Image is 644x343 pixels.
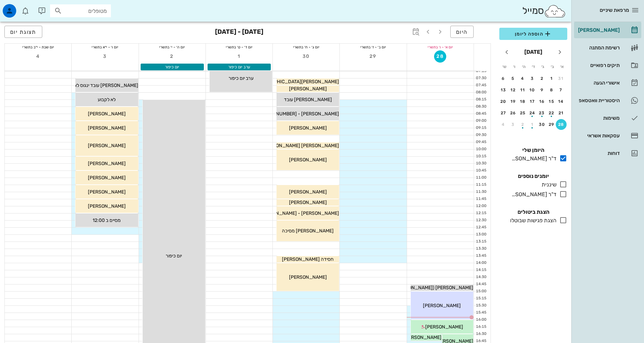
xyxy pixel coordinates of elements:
[546,111,557,115] div: 22
[498,111,509,115] div: 27
[474,196,488,202] div: 11:45
[250,79,339,85] span: [PERSON_NAME][DEMOGRAPHIC_DATA]
[536,99,547,104] div: 16
[574,110,641,126] a: משימות
[527,111,538,115] div: 24
[546,96,557,107] button: 15
[474,267,488,273] div: 14:15
[600,7,629,13] span: מרפאת שיניים
[539,61,547,72] th: ג׳
[519,61,528,72] th: ה׳
[474,90,488,95] div: 08:00
[474,225,488,230] div: 12:45
[556,108,567,118] button: 21
[577,45,620,50] div: רשימת המתנה
[215,26,263,39] h3: [DATE] - [DATE]
[340,44,406,50] div: יום ב׳ - ז׳ בתשרי
[289,86,327,92] span: [PERSON_NAME]
[509,61,518,72] th: ו׳
[282,256,334,262] span: חסידה [PERSON_NAME]
[423,303,461,308] span: [PERSON_NAME]
[501,46,513,58] button: חודש הבא
[474,274,488,280] div: 14:30
[577,63,620,68] div: תיקים רפואיים
[498,119,509,130] button: 4
[508,96,519,107] button: 19
[536,85,547,95] button: 9
[20,5,24,9] span: תג
[474,175,488,181] div: 11:00
[574,128,641,144] a: עסקאות אשראי
[300,50,312,63] button: 30
[517,122,528,127] div: 2
[474,97,488,102] div: 08:15
[527,122,538,127] div: 1
[88,143,126,148] span: [PERSON_NAME]
[98,97,116,102] span: לא לקבוע
[407,44,474,50] div: יום א׳ - ו׳ בתשרי
[536,108,547,118] button: 23
[546,122,557,127] div: 29
[498,73,509,84] button: 6
[498,122,509,127] div: 4
[508,111,519,115] div: 26
[166,253,182,259] span: יום כיפור
[425,324,463,330] span: [PERSON_NAME]
[498,76,509,81] div: 6
[367,53,379,59] span: 29
[474,310,488,316] div: 15:45
[554,46,566,58] button: חודש שעבר
[536,111,547,115] div: 23
[527,76,538,81] div: 3
[474,168,488,174] div: 10:45
[262,143,339,148] span: [PERSON_NAME] [PERSON_NAME]
[499,146,567,154] h4: היומן שלי
[474,281,488,287] div: 14:45
[434,50,446,63] button: 28
[558,61,567,72] th: א׳
[88,175,126,181] span: [PERSON_NAME]
[508,73,519,84] button: 5
[474,125,488,131] div: 09:15
[300,53,312,59] span: 30
[166,50,178,63] button: 2
[546,119,557,130] button: 29
[474,260,488,266] div: 14:00
[556,122,567,127] div: 28
[474,232,488,237] div: 13:00
[556,99,567,104] div: 14
[474,118,488,124] div: 09:00
[88,125,126,131] span: [PERSON_NAME]
[474,203,488,209] div: 12:00
[508,99,519,104] div: 19
[509,155,556,163] div: ד"ר [PERSON_NAME]
[32,53,44,59] span: 4
[536,119,547,130] button: 30
[527,96,538,107] button: 17
[546,99,557,104] div: 15
[556,111,567,115] div: 21
[474,189,488,195] div: 11:30
[527,119,538,130] button: 1
[289,200,327,205] span: [PERSON_NAME]
[228,65,250,69] span: ערב יום כיפור
[505,30,562,38] span: הוספה ליומן
[474,182,488,188] div: 11:15
[556,119,567,130] button: 28
[99,53,111,59] span: 3
[577,80,620,86] div: אישורי הגעה
[5,44,71,50] div: יום שבת - י״ב בתשרי
[499,28,567,40] button: הוספה ליומן
[474,146,488,152] div: 10:00
[139,44,206,50] div: יום ה׳ - י׳ בתשרי
[527,108,538,118] button: 24
[474,75,488,81] div: 07:30
[273,44,339,50] div: יום ג׳ - ח׳ בתשרי
[498,85,509,95] button: 13
[474,296,488,301] div: 15:15
[474,331,488,337] div: 16:30
[546,85,557,95] button: 8
[498,96,509,107] button: 20
[474,139,488,145] div: 09:45
[289,274,327,280] span: [PERSON_NAME]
